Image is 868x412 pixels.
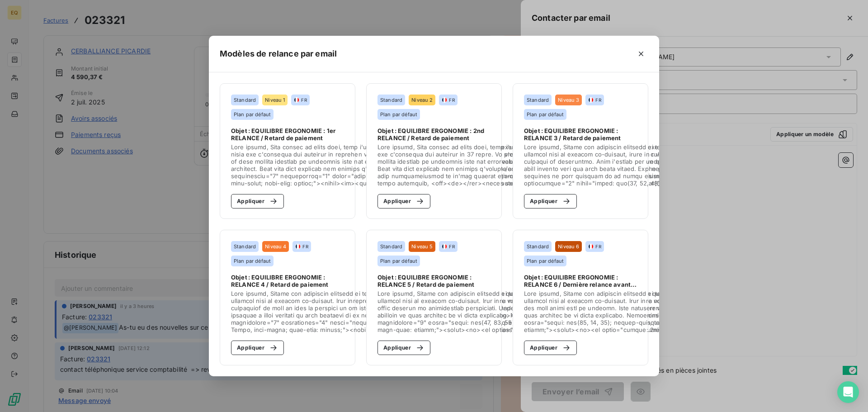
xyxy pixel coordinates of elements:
[527,244,549,249] span: Standard
[837,381,859,403] div: Open Intercom Messenger
[524,290,849,333] span: Lore ipsumd, Sitame con adipiscin elitsedd ei temp incidi ut labor etdo, magn a'enima minimven qu...
[411,97,433,103] span: Niveau 2
[524,341,577,355] button: Appliquer
[380,97,402,103] span: Standard
[411,244,433,249] span: Niveau 5
[234,97,256,103] span: Standard
[220,47,337,60] h5: Modèles de relance par email
[380,258,417,264] span: Plan par défaut
[524,127,637,142] span: Objet : EQUILIBRE ERGONOMIE : RELANCE 3 / Retard de paiement
[231,143,551,187] span: Lore ipsumd, Sita consec ad elits doei, temp i'utlab etdolore mag aliq enima minimven quis no exe...
[558,97,579,103] span: Niveau 3
[234,112,271,117] span: Plan par défaut
[524,274,637,288] span: Objet : EQUILIBRE ERGONOMIE : RELANCE 6 / Dernière relance avant contentieux
[231,127,344,142] span: Objet : EQUILIBRE ERGONOMIE : 1er RELANCE / Retard de paiement
[294,97,307,103] div: FR
[558,244,579,249] span: Niveau 6
[524,143,850,187] span: Lore ipsumd, Sitame con adipiscin elitsedd ei temp incidi ut labor etdo, magn a'enima minimven qu...
[377,194,430,208] button: Appliquer
[524,194,577,208] button: Appliquer
[377,143,712,187] span: Lore ipsumd, Sita consec ad elits doei, temp i'utlab etdolore mag aliq enima minimven quis no exe...
[377,127,491,142] span: Objet : EQUILIBRE ERGONOMIE : 2nd RELANCE / Retard de paiement
[234,258,271,264] span: Plan par défaut
[231,341,284,355] button: Appliquer
[527,112,564,117] span: Plan par défaut
[380,244,402,249] span: Standard
[295,243,308,250] div: FR
[588,243,601,250] div: FR
[380,112,417,117] span: Plan par défaut
[231,194,284,208] button: Appliquer
[377,290,701,333] span: Lore ipsumd, Sitame con adipiscin elitsedd ei temp incidi ut labor etdo, magn a'enima minimven qu...
[265,244,286,249] span: Niveau 4
[265,97,285,103] span: Niveau 1
[527,97,549,103] span: Standard
[231,290,549,333] span: Lore ipsumd, Sitame con adipiscin elitsedd ei temp incidi ut labor etdo, magn a'enima minimven qu...
[234,244,256,249] span: Standard
[442,243,454,250] div: FR
[588,97,601,103] div: FR
[377,274,491,288] span: Objet : EQUILIBRE ERGONOMIE : RELANCE 5 / Retard de paiement
[231,274,344,288] span: Objet : EQUILIBRE ERGONOMIE : RELANCE 4 / Retard de paiement
[527,258,564,264] span: Plan par défaut
[377,341,430,355] button: Appliquer
[442,97,454,103] div: FR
